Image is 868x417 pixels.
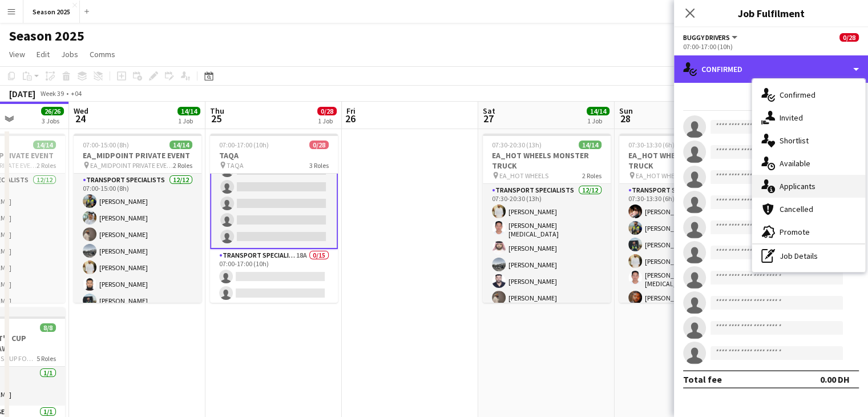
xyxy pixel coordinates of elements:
a: Edit [32,47,54,62]
app-job-card: 07:00-17:00 (10h)0/28TAQA TAQA3 Roles Transport Specialists18A0/1507:00-17:00 (10h) [210,134,338,303]
span: 0/28 [309,141,329,149]
span: Fri [346,106,356,116]
span: 07:00-17:00 (10h) [219,141,269,149]
span: Thu [210,106,224,116]
span: Sat [483,106,495,116]
h3: EA_HOT WHEELS MONSTER TRUCK [483,150,611,171]
span: View [9,49,25,59]
span: EA_HOT WHEELS [636,171,685,180]
span: Applicants [780,181,815,191]
span: 26 [345,112,356,125]
div: Total fee [683,374,722,385]
span: EA_MIDPOINT PRIVATE EVENT [90,161,173,170]
app-job-card: 07:30-20:30 (13h)14/14EA_HOT WHEELS MONSTER TRUCK EA_HOT WHEELS2 RolesTransport Specialists12/120... [483,134,611,303]
span: 25 [208,112,224,125]
span: 5 Roles [37,354,56,363]
span: 0/28 [317,107,337,115]
div: 1 Job [178,117,200,125]
h3: EA_HOT WHEELS MONSTER TRUCK [619,150,747,171]
div: Confirmed [674,55,868,83]
div: 1 Job [318,117,336,125]
div: 07:00-17:00 (10h) [683,42,859,51]
a: View [5,47,30,62]
span: 3 Roles [309,161,329,170]
span: 24 [72,112,88,125]
h3: TAQA [210,150,338,161]
span: Comms [90,49,115,59]
div: 3 Jobs [42,117,63,125]
h1: Season 2025 [9,27,84,45]
app-card-role: Transport Specialists12/1207:30-13:30 (6h)[PERSON_NAME][PERSON_NAME][PERSON_NAME][PERSON_NAME][PE... [619,184,747,408]
span: Invited [780,113,803,123]
span: Available [780,158,810,169]
span: Wed [74,106,88,116]
span: Shortlist [780,135,809,146]
app-job-card: 07:30-13:30 (6h)14/14EA_HOT WHEELS MONSTER TRUCK EA_HOT WHEELS2 RolesTransport Specialists12/1207... [619,134,747,303]
span: 14/14 [587,107,609,115]
span: 07:30-20:30 (13h) [492,141,542,149]
a: Comms [85,47,120,62]
span: 28 [617,112,633,125]
div: 1 Job [587,117,609,125]
span: BUGGY DRIVERS [683,33,730,42]
h3: EA_MIDPOINT PRIVATE EVENT [74,150,201,161]
span: 26/26 [41,107,64,115]
button: BUGGY DRIVERS [683,33,739,42]
span: 07:00-15:00 (8h) [83,141,129,149]
app-job-card: 07:00-15:00 (8h)14/14EA_MIDPOINT PRIVATE EVENT EA_MIDPOINT PRIVATE EVENT2 RolesTransport Speciali... [74,134,201,303]
span: Week 39 [38,89,66,98]
span: Jobs [61,49,78,59]
span: Promote [780,227,810,237]
span: TAQA [227,161,244,170]
button: Season 2025 [23,1,80,23]
span: EA_HOT WHEELS [499,171,548,180]
span: 07:30-13:30 (6h) [628,141,675,149]
a: Jobs [56,47,83,62]
app-card-role: Transport Specialists12/1207:00-15:00 (8h)[PERSON_NAME][PERSON_NAME][PERSON_NAME][PERSON_NAME][PE... [74,174,201,395]
span: 2 Roles [582,171,601,180]
div: [DATE] [9,88,35,99]
app-card-role: Transport Specialists12/1207:30-20:30 (13h)[PERSON_NAME][PERSON_NAME][MEDICAL_DATA][PERSON_NAME][... [483,184,611,408]
span: Cancelled [780,204,813,214]
span: Sun [619,106,633,116]
div: Job Details [752,244,865,267]
span: 0/28 [839,33,859,42]
span: 27 [481,112,495,125]
h3: Job Fulfilment [674,6,868,21]
span: 14/14 [169,141,192,149]
span: 2 Roles [173,161,192,170]
span: 2 Roles [37,161,56,170]
span: 14/14 [177,107,200,115]
div: +04 [71,89,82,98]
span: Confirmed [780,90,815,100]
div: 0.00 DH [820,374,850,385]
span: 14/14 [579,141,601,149]
span: 14/14 [33,141,56,149]
span: 8/8 [40,323,56,332]
span: Edit [37,49,50,59]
